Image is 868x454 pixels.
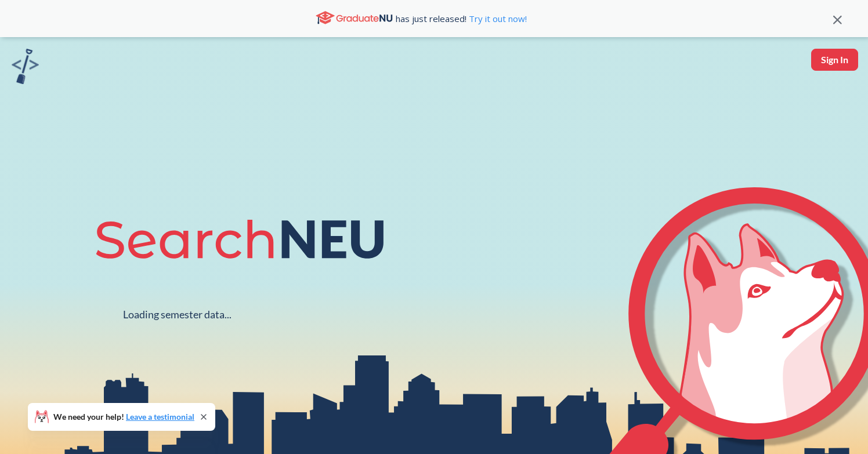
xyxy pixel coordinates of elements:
[123,308,232,321] div: Loading semester data...
[53,413,194,421] span: We need your help!
[12,49,39,88] a: sandbox logo
[396,12,527,25] span: has just released!
[811,49,858,71] button: Sign In
[466,13,527,24] a: Try it out now!
[126,412,194,422] a: Leave a testimonial
[12,49,39,84] img: sandbox logo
